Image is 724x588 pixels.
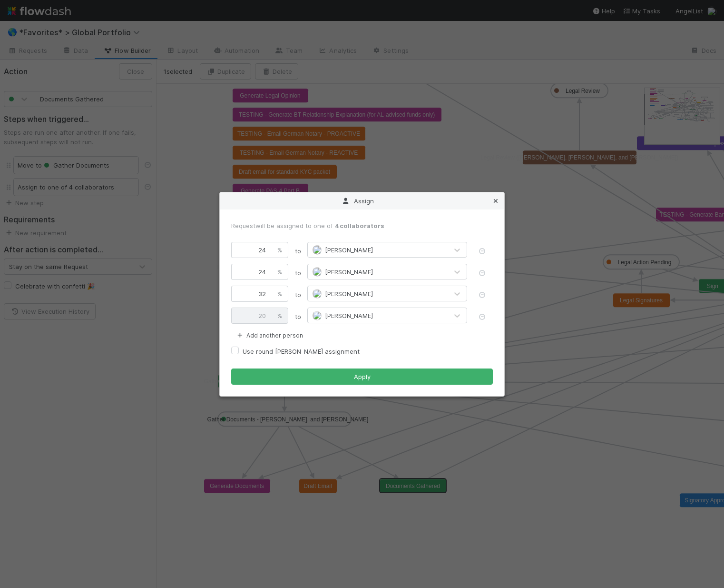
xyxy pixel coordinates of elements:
button: Add another person [231,329,307,342]
span: to [288,286,307,304]
div: % [271,242,288,258]
span: [PERSON_NAME] [325,268,373,275]
span: [PERSON_NAME] [325,289,373,297]
div: Request will be assigned to one of [231,221,493,230]
span: to [288,242,307,260]
img: avatar_cea4b3df-83b6-44b5-8b06-f9455c333edc.png [313,267,322,277]
label: Use round [PERSON_NAME] assignment [243,346,360,357]
img: avatar_5bf5c33b-3139-4939-a495-cbf9fc6ebf7e.png [313,311,322,320]
span: to [288,264,307,282]
button: Apply [231,369,493,385]
div: % [271,286,288,302]
div: Assign [220,192,504,209]
span: to [288,308,307,326]
img: avatar_c584de82-e924-47af-9431-5c284c40472a.png [313,289,322,299]
div: % [271,308,288,324]
span: 4 collaborators [335,222,384,229]
span: [PERSON_NAME] [325,311,373,319]
div: % [271,264,288,280]
img: avatar_e0ab5a02-4425-4644-8eca-231d5bcccdf4.png [313,245,322,255]
span: [PERSON_NAME] [325,246,373,253]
